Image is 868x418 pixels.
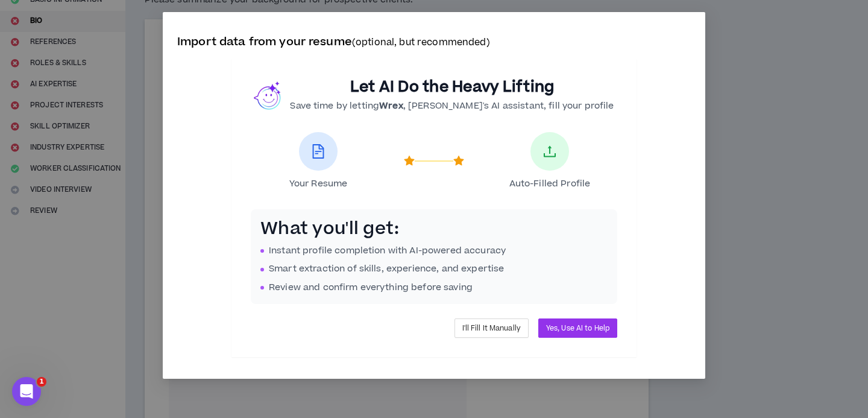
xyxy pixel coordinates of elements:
p: Import data from your resume [177,34,691,51]
span: Auto-Filled Profile [509,178,591,190]
span: Yes, Use AI to Help [546,323,609,334]
p: Save time by letting , [PERSON_NAME]'s AI assistant, fill your profile [290,100,614,113]
span: Your Resume [289,178,348,190]
li: Instant profile completion with AI-powered accuracy [260,244,608,258]
span: upload [542,144,557,159]
li: Review and confirm everything before saving [260,281,608,294]
span: 1 [37,377,46,387]
span: file-text [311,144,325,159]
button: I'll Fill It Manually [454,318,529,338]
button: Yes, Use AI to Help [538,318,617,338]
b: Wrex [379,100,403,112]
iframe: Intercom live chat [12,377,41,406]
h3: What you'll get: [260,219,608,239]
button: Close [673,12,705,45]
span: star [404,156,415,166]
small: (optional, but recommended) [352,36,490,49]
span: star [453,156,464,166]
span: I'll Fill It Manually [462,323,521,334]
li: Smart extraction of skills, experience, and expertise [260,262,608,276]
img: wrex.png [254,81,283,110]
h2: Let AI Do the Heavy Lifting [290,78,614,97]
